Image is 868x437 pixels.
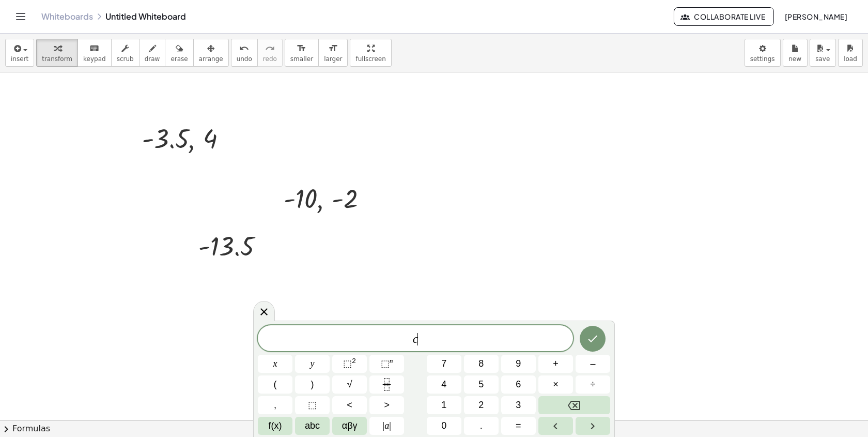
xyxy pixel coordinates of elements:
[258,355,292,373] button: x
[441,419,446,433] span: 0
[538,375,573,394] button: Times
[441,378,446,391] span: 4
[369,396,404,414] button: Greater than
[389,420,391,431] span: |
[745,39,781,67] button: settings
[590,357,595,371] span: –
[199,55,223,63] span: arrange
[332,417,367,435] button: Greek alphabet
[111,39,139,67] button: scrub
[516,398,521,412] span: 3
[383,419,391,433] span: a
[464,355,499,373] button: 8
[788,55,801,63] span: new
[311,378,314,391] span: )
[295,396,330,414] button: Placeholder
[776,7,856,26] button: [PERSON_NAME]
[390,357,393,365] sup: n
[427,417,461,435] button: 0
[117,55,134,63] span: scrub
[369,375,404,394] button: Fraction
[285,39,319,67] button: format_sizesmaller
[427,375,461,394] button: 4
[844,55,857,63] span: load
[683,12,765,21] span: Collaborate Live
[553,378,559,391] span: ×
[815,55,830,63] span: save
[295,375,330,394] button: )
[580,326,606,352] button: Done
[576,375,610,394] button: Divide
[538,355,573,373] button: Plus
[478,357,484,371] span: 8
[464,417,499,435] button: .
[193,39,229,67] button: arrange
[274,398,276,412] span: ,
[369,355,404,373] button: Superscript
[591,378,596,391] span: ÷
[257,39,283,67] button: redoredo
[297,42,306,55] i: format_size
[674,7,774,26] button: Collaborate Live
[12,8,29,25] button: Toggle navigation
[139,39,166,67] button: draw
[478,378,484,391] span: 5
[258,396,292,414] button: ,
[274,378,277,391] span: (
[332,355,367,373] button: Squared
[441,398,446,412] span: 1
[384,398,390,412] span: >
[5,39,34,67] button: insert
[750,55,775,63] span: settings
[576,355,610,373] button: Minus
[258,417,292,435] button: Functions
[318,39,348,67] button: format_sizelarger
[332,375,367,394] button: Square root
[311,357,315,371] span: y
[538,396,610,414] button: Backspace
[350,39,391,67] button: fullscreen
[231,39,258,67] button: undoundo
[413,332,419,345] var: c
[383,420,385,431] span: |
[464,396,499,414] button: 2
[417,333,418,345] span: ​
[783,39,808,67] button: new
[343,358,352,369] span: ⬚
[501,396,536,414] button: 3
[78,39,112,67] button: keyboardkeypad
[501,375,536,394] button: 6
[427,396,461,414] button: 1
[265,42,275,55] i: redo
[258,375,292,394] button: (
[838,39,863,67] button: load
[295,417,330,435] button: Alphabet
[145,55,160,63] span: draw
[269,419,282,433] span: f(x)
[165,39,193,67] button: erase
[501,417,536,435] button: Equals
[355,55,385,63] span: fullscreen
[478,398,484,412] span: 2
[328,42,338,55] i: format_size
[263,55,277,63] span: redo
[501,355,536,373] button: 9
[324,55,342,63] span: larger
[305,419,320,433] span: abc
[239,42,249,55] i: undo
[810,39,836,67] button: save
[89,42,99,55] i: keyboard
[369,417,404,435] button: Absolute value
[36,39,78,67] button: transform
[381,358,390,369] span: ⬚
[42,55,72,63] span: transform
[352,357,356,365] sup: 2
[332,396,367,414] button: Less than
[171,55,188,63] span: erase
[342,419,358,433] span: αβγ
[83,55,106,63] span: keypad
[41,11,93,22] a: Whiteboards
[538,417,573,435] button: Left arrow
[576,417,610,435] button: Right arrow
[516,378,521,391] span: 6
